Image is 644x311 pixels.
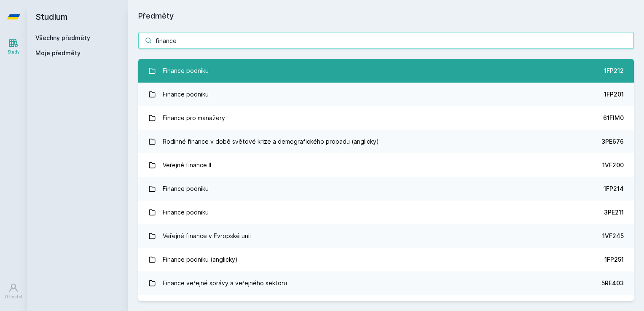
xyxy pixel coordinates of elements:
[601,137,624,146] div: 3PE676
[138,224,634,248] a: Veřejné finance v Evropské unii 1VF245
[163,62,209,79] div: Finance podniku
[138,271,634,295] a: Finance veřejné správy a veřejného sektoru 5RE403
[138,32,634,49] input: Název nebo ident předmětu…
[604,255,624,264] div: 1FP251
[163,228,251,244] div: Veřejné finance v Evropské unii
[602,161,624,169] div: 1VF200
[163,157,211,174] div: Veřejné finance II
[138,201,634,224] a: Finance podniku 3PE211
[138,130,634,153] a: Rodinné finance v době světové krize a demografického propadu (anglicky) 3PE676
[138,83,634,106] a: Finance podniku 1FP201
[138,59,634,83] a: Finance podniku 1FP212
[604,90,624,99] div: 1FP201
[5,294,22,300] div: Uživatel
[601,279,624,287] div: 5RE403
[138,10,634,22] h1: Předměty
[163,110,225,126] div: Finance pro manažery
[35,49,80,57] span: Moje předměty
[8,49,20,55] div: Study
[138,106,634,130] a: Finance pro manažery 61FIM0
[138,177,634,201] a: Finance podniku 1FP214
[163,180,209,197] div: Finance podniku
[163,275,287,292] div: Finance veřejné správy a veřejného sektoru
[2,34,25,59] a: Study
[604,67,624,75] div: 1FP212
[163,133,379,150] div: Rodinné finance v době světové krize a demografického propadu (anglicky)
[138,248,634,271] a: Finance podniku (anglicky) 1FP251
[602,232,624,240] div: 1VF245
[163,251,238,268] div: Finance podniku (anglicky)
[604,208,624,217] div: 3PE211
[163,86,209,103] div: Finance podniku
[35,34,90,41] a: Všechny předměty
[2,279,25,304] a: Uživatel
[604,185,624,193] div: 1FP214
[138,153,634,177] a: Veřejné finance II 1VF200
[163,204,209,221] div: Finance podniku
[603,114,624,122] div: 61FIM0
